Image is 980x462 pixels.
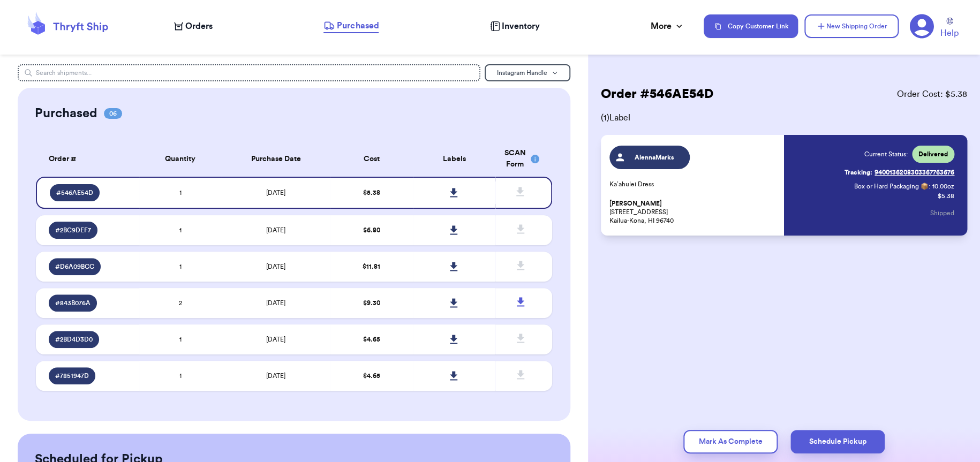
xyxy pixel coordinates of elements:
[56,188,93,197] span: # 546AE54D
[266,336,285,343] span: [DATE]
[139,141,222,177] th: Quantity
[601,111,967,124] span: ( 1 ) Label
[179,336,182,343] span: 1
[363,227,380,233] span: $ 6.80
[266,190,285,196] span: [DATE]
[179,263,182,270] span: 1
[266,373,285,379] span: [DATE]
[55,335,93,344] span: # 2BD4D3D0
[651,20,684,33] div: More
[363,373,380,379] span: $ 4.65
[601,86,713,103] h2: Order # 546AE54D
[864,150,908,158] span: Current Status:
[918,150,948,158] span: Delivered
[497,70,547,76] span: Instagram Handle
[174,20,213,33] a: Orders
[266,300,285,306] span: [DATE]
[222,141,330,177] th: Purchase Date
[55,262,94,271] span: # D6A09BCC
[845,168,872,177] span: Tracking:
[363,263,380,270] span: $ 11.81
[55,299,91,307] span: # 843B076A
[323,19,379,33] a: Purchased
[185,20,213,33] span: Orders
[929,182,930,191] span: :
[179,373,182,379] span: 1
[363,336,380,343] span: $ 4.65
[330,141,412,177] th: Cost
[609,199,778,225] p: [STREET_ADDRESS] Kailua-Kona, HI 96740
[940,27,959,40] span: Help
[413,141,495,177] th: Labels
[36,141,139,177] th: Order #
[104,108,122,119] span: 06
[845,164,954,181] a: Tracking:9400136208303367763676
[363,300,380,306] span: $ 9.30
[609,200,662,208] span: [PERSON_NAME]
[930,201,954,225] button: Shipped
[266,263,285,270] span: [DATE]
[683,430,778,453] button: Mark As Complete
[179,190,182,196] span: 1
[363,190,380,196] span: $ 5.38
[790,430,885,453] button: Schedule Pickup
[932,182,954,191] span: 10.00 oz
[485,64,570,81] button: Instagram Handle
[55,226,91,234] span: # 2BC9DEF7
[629,153,680,162] span: AlennaMarks
[804,14,899,38] button: New Shipping Order
[179,300,182,306] span: 2
[940,18,959,40] a: Help
[502,20,540,33] span: Inventory
[337,19,379,32] span: Purchased
[490,20,540,33] a: Inventory
[18,64,480,81] input: Search shipments...
[854,183,929,190] span: Box or Hard Packaging 📦
[897,88,967,101] span: Order Cost: $ 5.38
[179,227,182,233] span: 1
[704,14,798,38] button: Copy Customer Link
[55,372,89,380] span: # 7851947D
[35,105,97,122] h2: Purchased
[502,148,539,170] div: SCAN Form
[938,192,954,200] p: $ 5.38
[266,227,285,233] span: [DATE]
[609,180,778,188] p: Ka’ahulei Dress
